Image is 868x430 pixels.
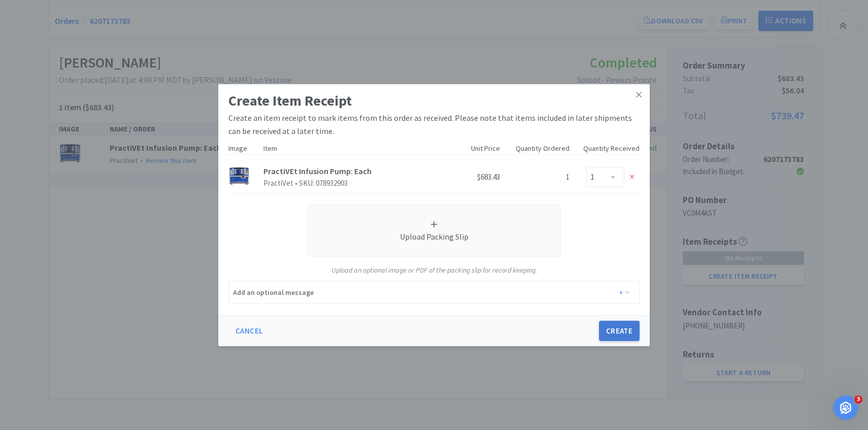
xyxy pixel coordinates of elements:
[854,395,862,404] span: 3
[312,230,556,243] div: Upload Packing Slip
[574,139,644,158] div: Quantity Received
[308,205,560,256] span: Upload Packing Slip
[599,321,640,341] button: Create
[228,321,270,341] button: Cancel
[259,139,434,158] div: Item
[233,287,314,298] div: Add an optional message
[224,139,259,158] div: Image
[228,112,640,138] div: Create an item receipt to mark items from this order as received. Please note that items included...
[331,265,537,274] em: Upload an optional image or PDF of the packing slip for record keeping.
[434,139,504,158] div: Unit Price
[293,178,299,187] span: •
[438,171,500,183] h6: $683.43
[508,171,570,183] h6: 1
[228,89,640,112] div: Create Item Receipt
[263,166,372,176] a: PractiVEt Infusion Pump: Each
[504,139,574,158] div: Quantity Ordered
[614,285,635,300] button: +
[228,165,250,186] img: 4df0d4a778f0434b820b6741d104026f_278166.jpeg
[263,178,430,187] p: PractiVet SKU: 078932903
[833,395,858,420] iframe: Intercom live chat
